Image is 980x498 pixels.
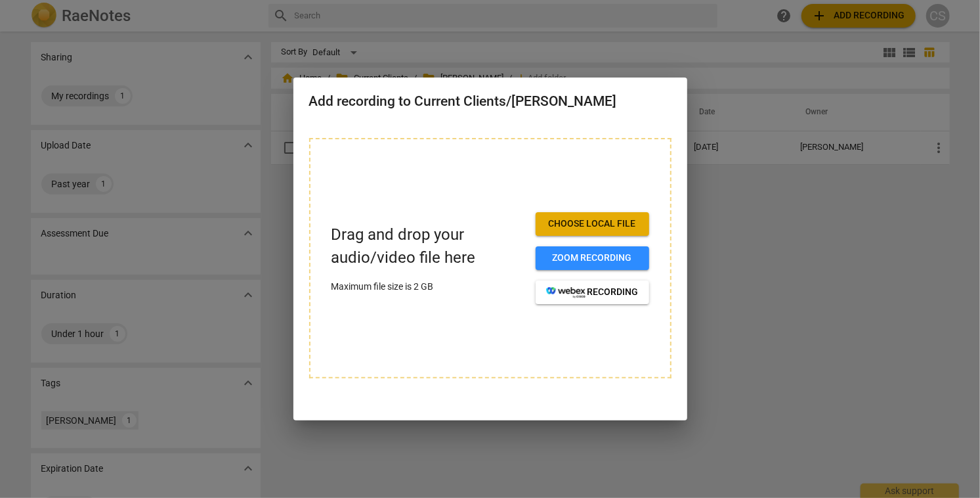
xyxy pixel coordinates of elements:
span: Choose local file [546,217,639,231]
h2: Add recording to Current Clients/[PERSON_NAME] [309,93,671,110]
button: Choose local file [536,212,649,236]
button: Zoom recording [536,246,649,270]
span: recording [546,286,639,299]
span: Zoom recording [546,252,639,265]
button: recording [536,281,649,304]
p: Maximum file size is 2 GB [331,280,525,294]
p: Drag and drop your audio/video file here [331,223,525,269]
